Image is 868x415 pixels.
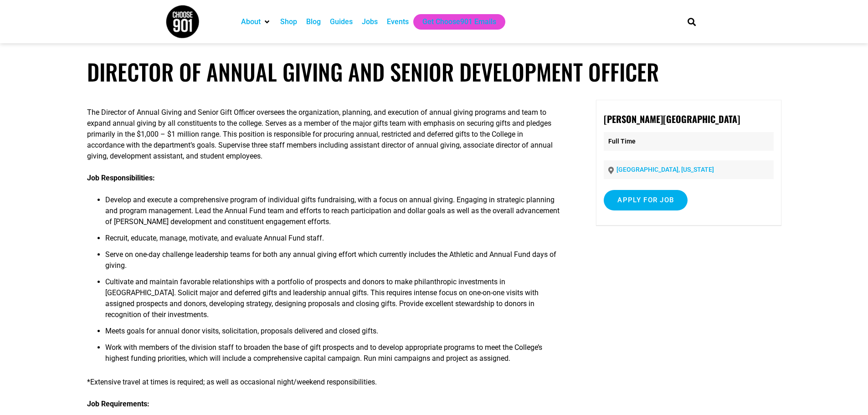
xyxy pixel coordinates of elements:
a: Get Choose901 Emails [422,16,496,27]
p: The Director of Annual Giving and Senior Gift Officer oversees the organization, planning, and ex... [87,107,562,162]
a: Shop [280,16,297,27]
p: Full Time [604,132,773,151]
strong: [PERSON_NAME][GEOGRAPHIC_DATA] [604,112,740,126]
input: Apply for job [604,190,688,210]
a: Blog [306,16,321,27]
strong: Job Requirements: [87,400,149,408]
p: *Extensive travel at times is required; as well as occasional night/weekend responsibilities. [87,377,562,388]
div: About [236,14,276,30]
a: Events [387,16,409,27]
nav: Main nav [236,14,672,30]
li: Develop and execute a comprehensive program of individual gifts fundraising, with a focus on annu... [105,195,562,233]
strong: Job Responsibilities: [87,174,155,182]
li: Work with members of the division staff to broaden the base of gift prospects and to develop appr... [105,342,562,369]
div: Search [684,14,699,29]
h1: Director of Annual Giving and Senior Development Officer [87,58,781,85]
a: About [241,16,261,27]
a: Guides [330,16,353,27]
li: Recruit, educate, manage, motivate, and evaluate Annual Fund staff. [105,233,562,249]
a: [GEOGRAPHIC_DATA], [US_STATE] [616,166,714,173]
a: Jobs [362,16,378,27]
li: Cultivate and maintain favorable relationships with a portfolio of prospects and donors to make p... [105,277,562,326]
li: Meets goals for annual donor visits, solicitation, proposals delivered and closed gifts. [105,326,562,342]
li: Serve on one-day challenge leadership teams for both any annual giving effort which currently inc... [105,249,562,277]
